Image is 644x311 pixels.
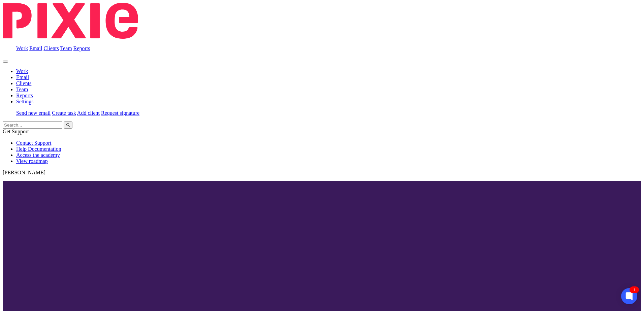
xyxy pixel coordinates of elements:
[3,170,641,176] p: [PERSON_NAME]
[16,99,34,104] a: Settings
[16,152,60,158] a: Access the academy
[16,140,51,146] a: Contact Support
[16,93,33,98] a: Reports
[16,45,28,51] a: Work
[16,80,31,86] a: Clients
[16,74,29,80] a: Email
[43,45,59,51] a: Clients
[16,158,48,164] a: View roadmap
[73,45,90,51] a: Reports
[77,110,100,116] a: Add client
[16,110,51,116] a: Send new email
[630,286,639,293] div: 1
[16,87,28,92] a: Team
[64,122,72,129] button: Search
[16,68,28,74] a: Work
[60,45,72,51] a: Team
[101,110,139,116] a: Request signature
[29,45,42,51] a: Email
[3,122,62,129] input: Search
[3,129,29,134] span: Get Support
[52,110,76,116] a: Create task
[3,3,138,39] img: Pixie
[16,146,61,152] a: Help Documentation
